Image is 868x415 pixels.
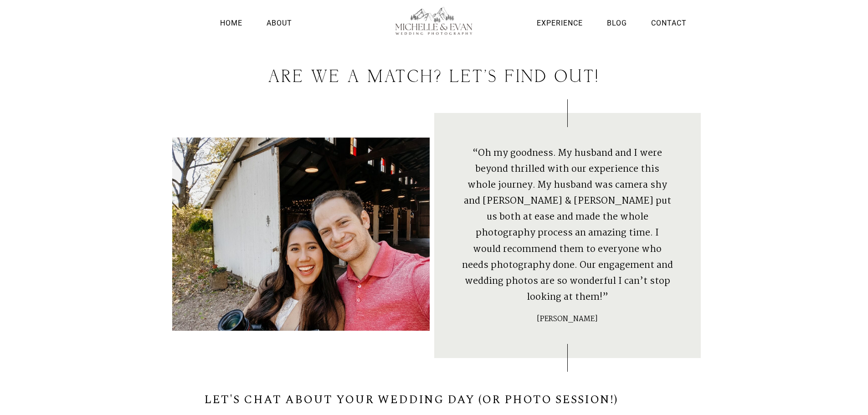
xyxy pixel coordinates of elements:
a: About [264,17,294,29]
a: Blog [605,17,629,29]
div: [PERSON_NAME] [537,314,598,325]
div: “Oh my goodness. My husband and I were beyond thrilled with our experience this whole journey. My... [462,145,673,305]
a: Contact [649,17,689,29]
a: Home [218,17,245,29]
a: Experience [534,17,585,29]
h1: are we a match? Let's find out! [172,69,696,86]
span: Let's Chat About Your Wedding Day (or Photo Session!) [204,391,618,409]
